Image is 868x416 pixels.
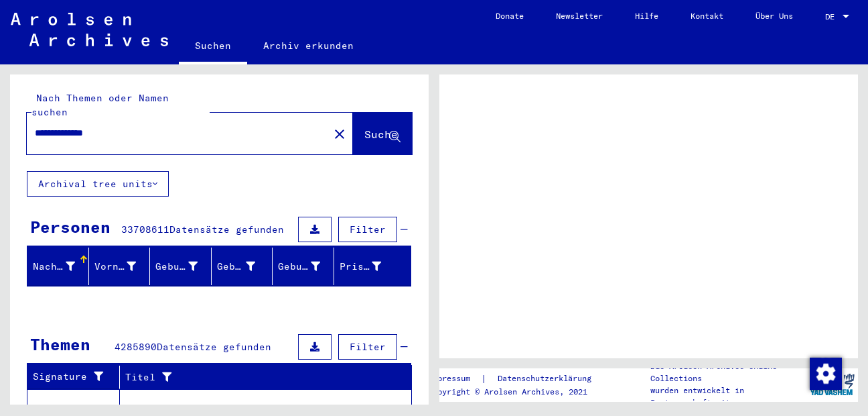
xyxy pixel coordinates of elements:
span: Filter [350,341,386,353]
div: Geburtsdatum [278,260,320,274]
div: Signature [33,366,123,388]
img: Arolsen_neg.svg [11,13,168,46]
div: Titel [125,370,385,384]
button: Filter [338,217,397,242]
a: Impressum [428,372,481,386]
div: | [428,372,607,386]
p: Die Arolsen Archives Online-Collections [650,360,806,384]
div: Personen [30,215,111,239]
div: Geburtsname [155,260,198,274]
div: Geburtsdatum [278,256,337,277]
div: Prisoner # [340,256,399,277]
div: Geburt‏ [217,256,273,277]
mat-header-cell: Vorname [89,248,151,285]
mat-header-cell: Geburt‏ [212,248,273,285]
mat-label: Nach Themen oder Namen suchen [31,92,169,118]
span: 33708611 [121,223,169,236]
div: Vorname [94,260,136,274]
img: Zustimmung ändern [810,358,842,390]
mat-header-cell: Geburtsdatum [273,248,334,285]
div: Signature [33,370,109,384]
mat-header-cell: Geburtsname [150,248,212,285]
button: Suche [353,113,412,154]
mat-header-cell: Prisoner # [334,248,411,285]
div: Titel [125,366,399,388]
button: Filter [338,334,397,360]
span: DE [825,12,840,21]
mat-icon: close [332,126,348,142]
div: Prisoner # [340,260,382,274]
button: Clear [326,120,353,147]
div: Themen [30,332,90,356]
p: Copyright © Arolsen Archives, 2021 [428,386,607,398]
mat-header-cell: Nachname [27,248,89,285]
div: Geburtsname [155,256,214,277]
a: Archiv erkunden [247,30,370,62]
span: Datensätze gefunden [157,341,271,353]
span: 4285890 [115,341,157,353]
button: Archival tree units [27,171,169,197]
span: Suche [364,127,398,141]
a: Suchen [179,30,247,64]
div: Geburt‏ [217,260,256,274]
p: wurden entwickelt in Partnerschaft mit [650,384,806,409]
span: Datensätze gefunden [169,223,284,236]
img: yv_logo.png [807,368,857,401]
div: Nachname [33,256,92,277]
a: Datenschutzerklärung [487,372,607,386]
div: Vorname [94,256,153,277]
span: Filter [350,223,386,236]
div: Nachname [33,260,75,274]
